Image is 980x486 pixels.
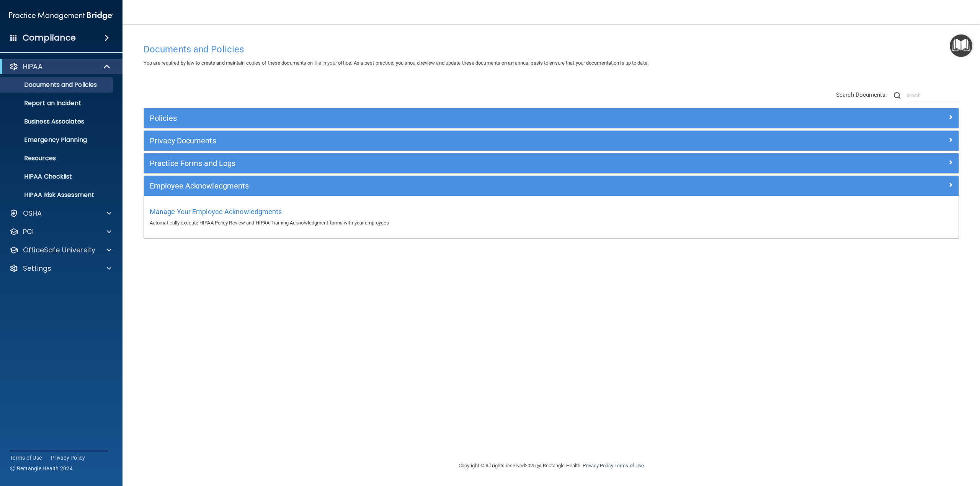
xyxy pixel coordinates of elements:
h5: Employee Acknowledgments [150,182,749,190]
p: Resources [5,154,109,162]
a: Employee Acknowledgments [150,180,953,192]
h4: Documents and Policies [144,44,959,54]
p: HIPAA Risk Assessment [5,191,109,199]
button: Open Resource Center [950,34,972,57]
a: Terms of Use [614,463,644,468]
p: Documents and Policies [5,81,109,89]
h5: Practice Forms and Logs [150,159,749,167]
img: PMB logo [9,8,113,23]
p: OSHA [23,209,42,218]
a: Privacy Policy [583,463,613,468]
p: OfficeSafe University [23,245,95,255]
a: OfficeSafe University [9,245,111,255]
input: Search [906,90,959,101]
a: HIPAA [9,62,111,71]
a: Manage Your Employee Acknowledgments [150,210,282,215]
div: Copyright © All rights reserved 2025 @ Rectangle Health | | [412,453,691,478]
h5: Policies [150,114,749,122]
a: Privacy Policy [51,454,85,462]
span: Search Documents: [836,91,887,98]
a: PCI [9,227,111,236]
h4: Compliance [23,33,76,43]
a: OSHA [9,209,111,218]
p: Automatically execute HIPAA Policy Review and HIPAA Training Acknowledgment forms with your emplo... [150,218,953,228]
iframe: Drift Widget Chat Controller [848,432,971,462]
p: Report an Incident [5,99,109,107]
p: PCI [23,227,34,236]
p: HIPAA Checklist [5,173,109,180]
h5: Privacy Documents [150,137,749,145]
p: HIPAA [23,62,42,71]
span: You are required by law to create and maintain copies of these documents on file in your office. ... [144,60,648,66]
p: Settings [23,264,51,273]
a: Privacy Documents [150,135,953,147]
a: Policies [150,112,953,124]
span: Manage Your Employee Acknowledgments [150,208,282,216]
span: Ⓒ Rectangle Health 2024 [10,465,73,472]
a: Settings [9,264,111,273]
a: Terms of Use [10,454,42,462]
p: Business Associates [5,118,109,125]
a: Practice Forms and Logs [150,157,953,169]
p: Emergency Planning [5,136,109,144]
img: ic-search.3b580494.png [894,92,901,99]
